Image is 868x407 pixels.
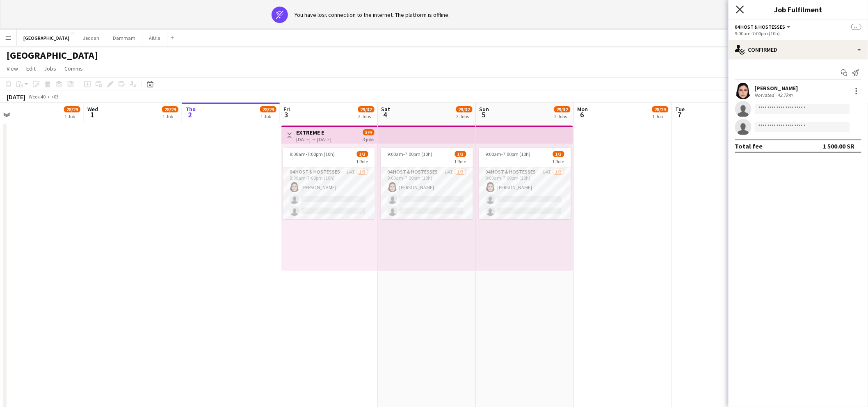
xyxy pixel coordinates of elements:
[553,151,564,157] span: 1/3
[7,93,25,101] div: [DATE]
[64,113,80,119] div: 1 Job
[7,65,18,72] span: View
[51,94,59,100] div: +03
[64,65,83,72] span: Comms
[674,110,685,119] span: 7
[283,105,290,113] span: Fri
[735,24,792,30] button: 04 Host & Hostesses
[295,11,450,18] div: You have lost connection to the internet. The platform is offline.
[363,135,375,142] div: 3 jobs
[184,110,196,119] span: 2
[260,113,276,119] div: 1 Job
[479,148,571,219] app-job-card: 9:00am-7:00pm (10h)1/31 Role04 Host & Hostesses14I1/39:00am-7:00pm (10h)[PERSON_NAME]
[776,92,795,98] div: 42.7km
[479,167,571,219] app-card-role: 04 Host & Hostesses14I1/39:00am-7:00pm (10h)[PERSON_NAME]
[3,63,21,74] a: View
[381,167,473,219] app-card-role: 04 Host & Hostesses14I1/39:00am-7:00pm (10h)[PERSON_NAME]
[296,129,331,136] h3: EXTREME E
[852,24,861,30] span: --
[87,105,98,113] span: Wed
[755,85,798,92] div: [PERSON_NAME]
[755,92,776,98] div: Not rated
[185,105,196,113] span: Thu
[282,110,290,119] span: 3
[455,158,466,165] span: 1 Role
[162,113,178,119] div: 1 Job
[735,142,763,150] div: Total fee
[296,136,331,142] div: [DATE] → [DATE]
[554,106,571,112] span: 29/32
[653,113,668,119] div: 1 Job
[106,30,142,46] button: Dammam
[480,105,489,113] span: Sun
[41,63,59,74] a: Jobs
[64,106,80,112] span: 28/29
[363,129,375,135] span: 3/9
[555,113,570,119] div: 2 Jobs
[260,106,276,112] span: 28/29
[735,24,786,30] span: 04 Host & Hostesses
[17,30,76,46] button: [GEOGRAPHIC_DATA]
[26,65,36,72] span: Edit
[381,148,473,219] app-job-card: 9:00am-7:00pm (10h)1/31 Role04 Host & Hostesses14I1/39:00am-7:00pm (10h)[PERSON_NAME]
[823,142,855,150] div: 1 500.00 SR
[457,113,472,119] div: 2 Jobs
[676,105,685,113] span: Tue
[357,151,368,157] span: 1/3
[388,151,433,157] span: 9:00am-7:00pm (10h)
[283,148,375,219] app-job-card: 9:00am-7:00pm (10h)1/31 Role04 Host & Hostesses14I1/39:00am-7:00pm (10h)[PERSON_NAME]
[86,110,98,119] span: 1
[27,94,48,100] span: Week 40
[7,49,98,62] h1: [GEOGRAPHIC_DATA]
[76,30,106,46] button: Jeddah
[735,30,861,37] div: 9:00am-7:00pm (10h)
[486,151,531,157] span: 9:00am-7:00pm (10h)
[358,106,375,112] span: 29/32
[652,106,669,112] span: 28/29
[455,151,466,157] span: 1/3
[381,105,391,113] span: Sat
[23,63,39,74] a: Edit
[356,158,368,165] span: 1 Role
[380,110,391,119] span: 4
[61,63,86,74] a: Comms
[290,151,335,157] span: 9:00am-7:00pm (10h)
[283,167,375,219] app-card-role: 04 Host & Hostesses14I1/39:00am-7:00pm (10h)[PERSON_NAME]
[478,110,489,119] span: 5
[162,106,178,112] span: 28/29
[729,4,868,15] h3: Job Fulfilment
[553,158,564,165] span: 1 Role
[359,113,374,119] div: 2 Jobs
[576,110,588,119] span: 6
[729,40,868,59] div: Confirmed
[142,30,167,46] button: AlUla
[456,106,473,112] span: 29/32
[44,65,56,72] span: Jobs
[578,105,588,113] span: Mon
